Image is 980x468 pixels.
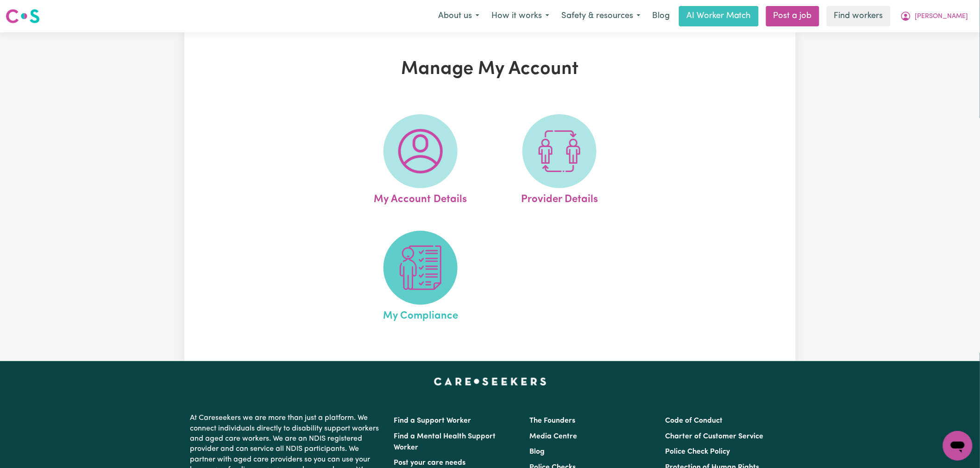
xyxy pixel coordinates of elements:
[915,12,968,22] span: [PERSON_NAME]
[394,459,465,467] a: Post your care needs
[766,6,819,26] a: Post a job
[943,431,973,461] iframe: Button to launch messaging window
[6,8,40,25] img: Careseekers logo
[485,6,555,26] button: How it works
[354,231,487,324] a: My Compliance
[374,188,467,208] span: My Account Details
[493,114,626,208] a: Provider Details
[432,6,485,26] button: About us
[666,448,730,456] a: Police Check Policy
[6,6,40,27] a: Careseekers logo
[666,417,723,425] a: Code of Conduct
[354,114,487,208] a: My Account Details
[827,6,891,26] a: Find workers
[647,6,675,26] a: Blog
[292,58,688,80] h1: Manage My Account
[679,6,759,26] a: AI Worker Match
[666,433,764,440] a: Charter of Customer Service
[521,188,598,208] span: Provider Details
[529,417,575,425] a: The Founders
[529,448,545,456] a: Blog
[529,433,577,440] a: Media Centre
[394,417,471,425] a: Find a Support Worker
[383,305,458,324] span: My Compliance
[394,433,496,451] a: Find a Mental Health Support Worker
[555,6,647,26] button: Safety & resources
[894,6,974,26] button: My Account
[434,378,547,385] a: Careseekers home page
